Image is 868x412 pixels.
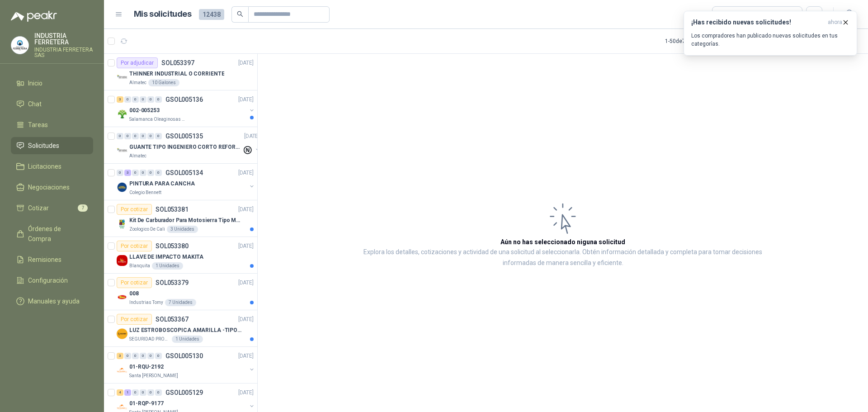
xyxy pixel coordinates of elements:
[117,57,158,68] div: Por adjudicar
[104,274,257,310] a: Por cotizarSOL053379[DATE] Company Logo008Industrias Tomy7 Unidades
[104,237,257,274] a: Por cotizarSOL053380[DATE] Company LogoLLAVE DE IMPACTO MAKITABlanquita1 Unidades
[132,96,139,103] div: 0
[348,247,778,269] p: Explora los detalles, cotizaciones y actividad de una solicitud al seleccionarla. Obtén informaci...
[238,388,254,397] p: [DATE]
[691,19,824,26] h3: ¡Has recibido nuevas solicitudes!
[11,293,93,310] a: Manuales y ayuda
[147,170,154,176] div: 0
[117,218,127,229] img: Company Logo
[129,226,165,233] p: Zoologico De Cali
[140,133,146,139] div: 0
[155,96,162,103] div: 0
[28,120,48,130] span: Tareas
[129,189,161,196] p: Colegio Bennett
[718,9,737,19] div: Todas
[165,133,203,139] p: GSOL005135
[165,96,203,103] p: GSOL005136
[129,70,224,78] p: THINNER INDUSTRIAL O CORRIENTE
[147,389,154,396] div: 0
[124,389,131,396] div: 1
[78,204,88,212] span: 7
[129,180,195,188] p: PINTURA PARA CANCHA
[129,152,146,160] p: Almatec
[129,363,164,371] p: 01-RQU-2192
[11,95,93,113] a: Chat
[117,241,152,251] div: Por cotizar
[155,353,162,359] div: 0
[28,141,59,151] span: Solicitudes
[147,353,154,359] div: 0
[828,19,842,26] span: ahora
[140,170,146,176] div: 0
[28,275,68,285] span: Configuración
[129,143,242,152] p: GUANTE TIPO INGENIERO CORTO REFORZADO
[140,389,146,396] div: 0
[238,95,254,104] p: [DATE]
[132,170,139,176] div: 0
[152,262,183,270] div: 1 Unidades
[11,179,93,196] a: Negociaciones
[147,96,154,103] div: 0
[117,365,127,376] img: Company Logo
[155,389,162,396] div: 0
[165,170,203,176] p: GSOL005134
[11,199,93,217] a: Cotizar7
[132,389,139,396] div: 0
[129,289,139,298] p: 008
[691,32,849,48] p: Los compradores han publicado nuevas solicitudes en tus categorías.
[11,75,93,92] a: Inicio
[156,243,189,249] p: SOL053380
[167,226,198,233] div: 3 Unidades
[117,170,123,176] div: 0
[684,11,857,56] button: ¡Has recibido nuevas solicitudes!ahora Los compradores han publicado nuevas solicitudes en tus ca...
[129,326,242,335] p: LUZ ESTROBOSCOPICA AMARILLA -TIPO BALA
[124,170,131,176] div: 3
[28,99,42,109] span: Chat
[104,200,257,237] a: Por cotizarSOL053381[DATE] Company LogoKit De Carburador Para Motosierra Tipo M250 - ZamaZoologic...
[238,315,254,324] p: [DATE]
[104,310,257,347] a: Por cotizarSOL053367[DATE] Company LogoLUZ ESTROBOSCOPICA AMARILLA -TIPO BALASEGURIDAD PROVISER L...
[117,145,127,156] img: Company Logo
[129,372,178,379] p: Santa [PERSON_NAME]
[117,292,127,303] img: Company Logo
[147,133,154,139] div: 0
[28,182,70,192] span: Negociaciones
[238,242,254,251] p: [DATE]
[155,170,162,176] div: 0
[238,352,254,360] p: [DATE]
[129,116,186,123] p: Salamanca Oleaginosas SAS
[117,72,127,83] img: Company Logo
[161,60,194,66] p: SOL053397
[500,237,625,247] h3: Aún no has seleccionado niguna solicitud
[11,116,93,133] a: Tareas
[148,79,179,86] div: 10 Galones
[104,54,257,90] a: Por adjudicarSOL053397[DATE] Company LogoTHINNER INDUSTRIAL O CORRIENTEAlmatec10 Galones
[244,132,259,141] p: [DATE]
[117,350,255,379] a: 3 0 0 0 0 0 GSOL005130[DATE] Company Logo01-RQU-2192Santa [PERSON_NAME]
[11,251,93,268] a: Remisiones
[238,169,254,177] p: [DATE]
[140,96,146,103] div: 0
[117,167,255,196] a: 0 3 0 0 0 0 GSOL005134[DATE] Company LogoPINTURA PARA CANCHAColegio Bennett
[117,314,152,325] div: Por cotizar
[129,299,163,306] p: Industrias Tomy
[129,399,164,408] p: 01-RQP-9177
[140,353,146,359] div: 0
[117,204,152,215] div: Por cotizar
[156,206,189,213] p: SOL053381
[124,96,131,103] div: 0
[34,33,93,45] p: INDUSTRIA FERRETERA
[117,328,127,339] img: Company Logo
[117,353,123,359] div: 3
[117,109,127,119] img: Company Logo
[129,79,146,86] p: Almatec
[238,59,254,67] p: [DATE]
[117,96,123,103] div: 3
[129,336,170,343] p: SEGURIDAD PROVISER LTDA
[155,133,162,139] div: 0
[238,279,254,287] p: [DATE]
[165,299,196,306] div: 7 Unidades
[28,255,61,265] span: Remisiones
[237,11,243,17] span: search
[28,203,49,213] span: Cotizar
